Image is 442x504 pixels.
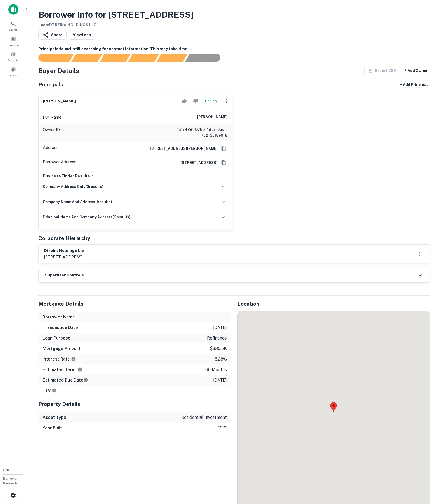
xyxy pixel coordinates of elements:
div: Documents found, AI parsing details... [100,54,130,62]
svg: Term is based on a standard schedule for this type of loan. [78,367,82,372]
button: + Add Owner [403,66,430,75]
h4: Buyer Details [38,66,79,75]
h6: Loan : DTREINV HOLDINGS LLC [38,22,194,28]
h3: Borrower Info for [STREET_ADDRESS] [38,8,194,21]
p: [DATE] [213,325,227,331]
p: Full Name [43,114,62,120]
h5: Location [237,300,430,308]
h6: Superuser Controls [45,272,84,278]
div: Your request is received and processing... [71,54,102,62]
a: ViewLoan [69,30,95,40]
p: 1971 [218,425,227,431]
button: Accept [180,96,189,106]
h6: 1a174381-9760-4dc2-9bcf-7b2f3d18e9f8 [164,127,228,138]
a: Saved [2,64,25,79]
h6: Mortgage Amount [43,346,81,352]
div: Principals found, AI now looking for contact information... [128,54,159,62]
p: [DATE] [213,377,227,383]
p: $385.5k [210,346,227,352]
span: Contacts [8,58,18,62]
h6: Estimated Term [43,367,82,373]
h6: [PERSON_NAME] [43,98,76,104]
a: Contacts [2,49,25,63]
h6: [PERSON_NAME] [197,114,228,120]
p: Borrower Address [43,159,76,167]
p: residential investment [181,414,227,421]
h6: LTV [43,388,57,394]
a: [STREET_ADDRESS][PERSON_NAME] [146,146,218,151]
span: Borrowers [7,43,19,47]
a: [STREET_ADDRESS] [176,160,218,166]
p: Owner ID [43,127,60,138]
div: Principals found, still searching for contact information. This may take time... [157,54,187,62]
p: - [225,388,227,394]
div: Sending borrower request to AI... [32,54,72,62]
h6: Estimated Due Date [43,377,88,383]
svg: Estimate is based on a standard schedule for this type of loan. [83,378,88,382]
h6: Asset Type [43,414,66,421]
h6: Principals found, still searching for contact information. This may take time... [38,46,430,52]
span: Borrower Requests [3,477,18,485]
h6: Interest Rate [43,356,76,362]
button: Copy Address [220,159,228,167]
h6: Transaction Date [43,325,78,331]
h6: company address only ( 3 results) [43,184,103,189]
span: Search [9,28,18,32]
h6: Loan Purpose [43,335,71,341]
p: 60 months [205,367,227,373]
button: + Add Principal [398,80,430,89]
h5: Corporate Hierarchy [38,234,90,242]
h5: Property Details [38,400,231,408]
svg: LTVs displayed on the website are for informational purposes only and may be reported incorrectly... [52,388,57,393]
span: Saved [9,73,17,78]
p: refinance [207,335,227,341]
div: AI fulfillment process complete. [185,54,227,62]
iframe: Chat Widget [416,462,442,487]
h6: Year Built [43,425,62,431]
h6: dtreinv holdings llc [44,248,84,254]
h5: Principals [38,81,63,89]
a: Search [2,19,25,33]
a: Borrowers [2,34,25,48]
h6: Borrower Name [43,314,75,320]
img: capitalize-icon.png [8,4,18,15]
p: [STREET_ADDRESS] [44,254,84,260]
h6: principal name and company address ( 3 results) [43,214,130,220]
p: Address [43,145,58,152]
button: Share [38,30,67,40]
h5: Mortgage Details [38,300,231,308]
button: Reject [191,96,200,106]
h6: company name and address ( 1 results) [43,199,112,205]
button: Copy Address [220,145,228,152]
button: Enrich [202,96,219,106]
p: 6.28% [215,356,227,362]
p: Business Finder Results** [43,173,228,179]
span: 0 / 10 [3,468,11,472]
svg: The interest rates displayed on the website are for informational purposes only and may be report... [71,357,76,361]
